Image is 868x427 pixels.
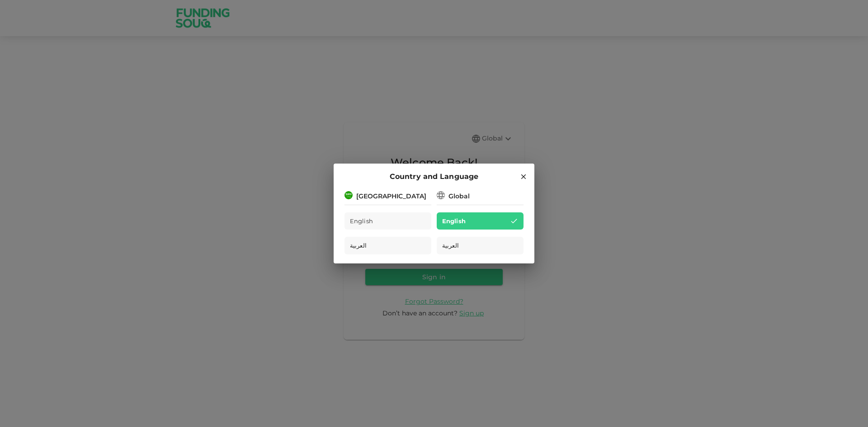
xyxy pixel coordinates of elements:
span: Country and Language [390,171,478,183]
span: العربية [350,240,367,251]
span: العربية [442,240,459,251]
div: [GEOGRAPHIC_DATA] [356,192,426,201]
span: English [350,216,373,226]
img: flag-sa.b9a346574cdc8950dd34b50780441f57.svg [344,191,353,199]
div: Global [448,192,470,201]
span: English [442,216,466,226]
